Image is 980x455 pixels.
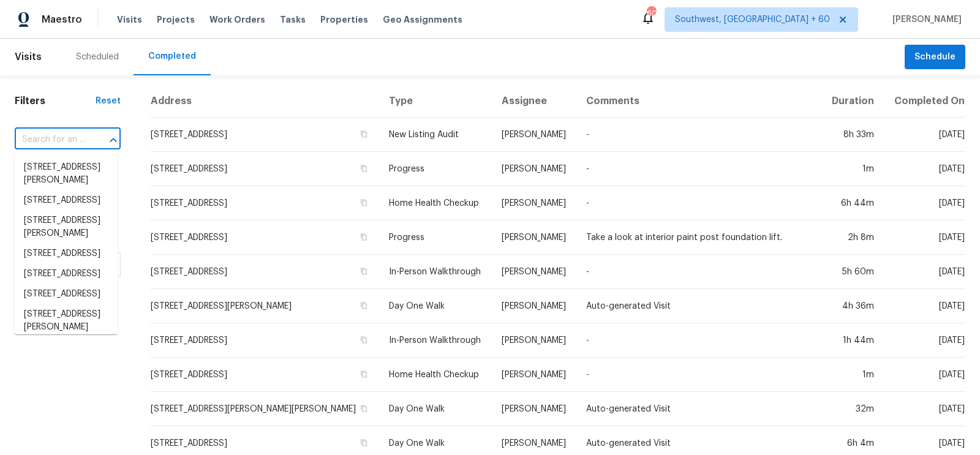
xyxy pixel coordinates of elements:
td: [DATE] [884,358,965,392]
h1: Filters [15,95,96,107]
td: [PERSON_NAME] [492,392,576,426]
td: 6h 44m [821,186,884,220]
div: 608 [647,7,655,20]
input: Search for an address... [15,130,86,149]
button: Copy Address [358,369,369,380]
td: - [576,186,821,220]
td: Auto-generated Visit [576,289,821,323]
td: [DATE] [884,152,965,186]
li: [STREET_ADDRESS] [14,244,118,264]
th: Type [379,85,492,118]
td: [DATE] [884,186,965,220]
td: [DATE] [884,323,965,358]
td: 32m [821,392,884,426]
td: [PERSON_NAME] [492,152,576,186]
li: [STREET_ADDRESS][PERSON_NAME] [14,211,118,244]
span: Schedule [914,50,956,65]
button: Schedule [905,45,965,70]
td: [STREET_ADDRESS] [150,186,379,220]
td: Progress [379,152,492,186]
td: Progress [379,220,492,255]
span: Projects [157,13,195,26]
div: Scheduled [76,51,119,63]
th: Comments [576,85,821,118]
td: [DATE] [884,220,965,255]
button: Copy Address [358,129,369,140]
td: - [576,255,821,289]
td: [DATE] [884,118,965,152]
td: [STREET_ADDRESS] [150,152,379,186]
span: Geo Assignments [383,13,462,26]
td: Take a look at interior paint post foundation lift. [576,220,821,255]
td: 1m [821,358,884,392]
span: Properties [320,13,368,26]
td: [PERSON_NAME] [492,186,576,220]
td: Home Health Checkup [379,358,492,392]
li: [STREET_ADDRESS] [14,264,118,284]
td: 1m [821,152,884,186]
li: [STREET_ADDRESS][PERSON_NAME] [14,157,118,190]
td: - [576,323,821,358]
td: - [576,152,821,186]
td: Home Health Checkup [379,186,492,220]
td: 8h 33m [821,118,884,152]
button: Copy Address [358,231,369,243]
td: [STREET_ADDRESS] [150,220,379,255]
td: - [576,118,821,152]
button: Copy Address [358,163,369,174]
li: [STREET_ADDRESS][PERSON_NAME] [14,304,118,337]
button: Copy Address [358,300,369,311]
td: [PERSON_NAME] [492,289,576,323]
div: Reset [96,95,121,107]
span: Visits [15,43,42,70]
button: Copy Address [358,403,369,414]
td: [PERSON_NAME] [492,118,576,152]
td: [STREET_ADDRESS] [150,255,379,289]
td: - [576,358,821,392]
td: New Listing Audit [379,118,492,152]
button: Copy Address [358,334,369,345]
td: Day One Walk [379,289,492,323]
span: Visits [117,13,142,26]
th: Completed On [884,85,965,118]
span: [PERSON_NAME] [888,13,962,26]
td: [PERSON_NAME] [492,255,576,289]
td: [PERSON_NAME] [492,358,576,392]
td: [STREET_ADDRESS][PERSON_NAME] [150,289,379,323]
th: Assignee [492,85,576,118]
button: Close [105,132,122,149]
span: Tasks [280,15,306,24]
li: [STREET_ADDRESS] [14,284,118,304]
li: [STREET_ADDRESS] [14,190,118,211]
td: [STREET_ADDRESS] [150,118,379,152]
td: 4h 36m [821,289,884,323]
button: Copy Address [358,266,369,277]
span: Work Orders [209,13,265,26]
td: 5h 60m [821,255,884,289]
td: [DATE] [884,392,965,426]
td: 1h 44m [821,323,884,358]
td: [DATE] [884,289,965,323]
button: Copy Address [358,197,369,208]
td: Auto-generated Visit [576,392,821,426]
button: Copy Address [358,437,369,448]
td: [STREET_ADDRESS] [150,323,379,358]
td: [PERSON_NAME] [492,220,576,255]
th: Duration [821,85,884,118]
div: Completed [148,50,196,62]
td: In-Person Walkthrough [379,255,492,289]
td: 2h 8m [821,220,884,255]
td: [STREET_ADDRESS][PERSON_NAME][PERSON_NAME] [150,392,379,426]
span: Southwest, [GEOGRAPHIC_DATA] + 60 [675,13,830,26]
td: [PERSON_NAME] [492,323,576,358]
td: [STREET_ADDRESS] [150,358,379,392]
td: In-Person Walkthrough [379,323,492,358]
td: Day One Walk [379,392,492,426]
span: Maestro [42,13,82,26]
td: [DATE] [884,255,965,289]
th: Address [150,85,379,118]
